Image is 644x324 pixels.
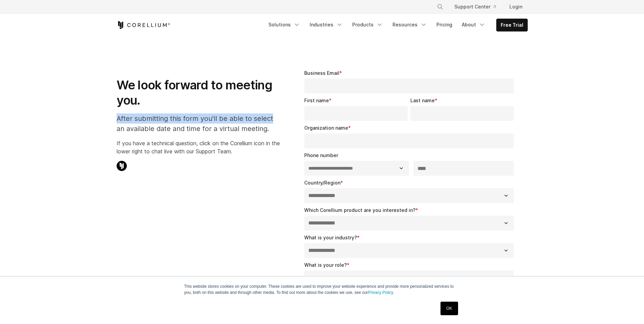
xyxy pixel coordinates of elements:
p: If you have a technical question, click on the Corellium icon in the lower right to chat live wit... [117,139,280,155]
button: Search [434,1,446,13]
a: Resources [388,19,431,31]
p: After submitting this form you'll be able to select an available date and time for a virtual meet... [117,113,280,134]
span: What is your role? [304,262,347,268]
a: Pricing [432,19,456,31]
a: Privacy Policy. [368,290,394,295]
span: Last name [410,98,435,103]
span: Business Email [304,70,339,76]
div: Navigation Menu [264,19,528,31]
span: What is your industry? [304,235,357,240]
p: This website stores cookies on your computer. These cookies are used to improve your website expe... [184,283,460,296]
div: Navigation Menu [429,1,528,13]
span: Phone number [304,152,338,158]
a: Support Center [449,1,501,13]
span: Country/Region [304,180,340,186]
a: Free Trial [497,19,527,31]
a: Login [504,1,528,13]
a: About [458,19,490,31]
span: Which Corellium product are you interested in? [304,207,415,213]
a: Corellium Home [117,21,170,29]
a: Products [348,19,387,31]
span: First name [304,98,329,103]
span: Organization name [304,125,348,131]
img: Corellium Chat Icon [117,161,127,171]
a: Solutions [264,19,304,31]
a: OK [440,302,458,315]
h1: We look forward to meeting you. [117,78,280,108]
a: Industries [306,19,347,31]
